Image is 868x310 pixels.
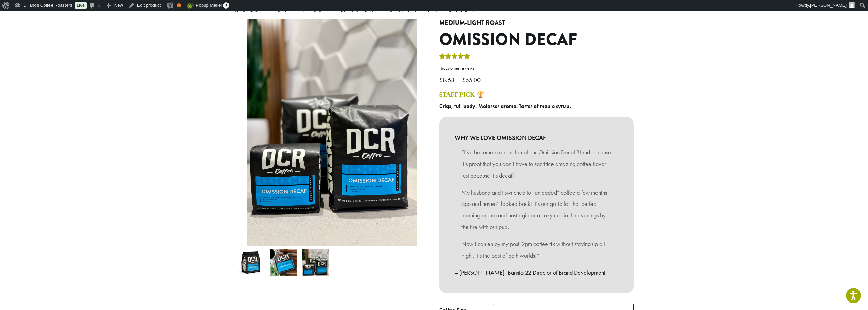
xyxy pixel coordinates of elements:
[462,76,466,84] span: $
[439,102,571,110] b: Crisp, full body. Molasses aroma. Tastes of maple syrup.
[75,2,87,9] a: Live
[302,249,329,276] img: Omission Decaf - Image 3
[439,19,634,27] h4: Medium-Light Roast
[277,6,323,13] a: Coffee
[439,65,634,72] a: (6customer reviews)
[237,249,264,276] img: Omission Decaf
[235,6,260,13] a: Home
[270,249,297,276] img: Omission Decaf - Image 2
[439,91,484,98] a: STAFF PICK 🏆
[455,132,618,144] b: WHY WE LOVE OMISSION DECAF
[457,76,461,84] span: –
[439,76,456,84] bdi: 8.63
[462,76,482,84] bdi: 55.00
[461,238,612,261] p: Now I can enjoy my post-2pm coffee fix without staying up all night. It’s the best of both worlds!”
[455,267,618,278] p: – [PERSON_NAME], Barista 22 Director of Brand Development
[177,3,181,7] div: OK
[810,3,847,8] span: [PERSON_NAME]
[439,52,470,63] div: Rated 4.33 out of 5
[439,76,443,84] span: $
[441,65,443,71] span: 6
[461,187,612,233] p: My husband and I switched to “unleaded” coffee a few months ago and haven’t looked back! It’s our...
[340,6,378,13] a: Blends
[461,147,612,181] p: “I’ve become a recent fan of our Omission Decaf Blend because it’s proof that you don’t have to s...
[439,30,634,50] h1: Omission Decaf
[223,2,229,9] span: 0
